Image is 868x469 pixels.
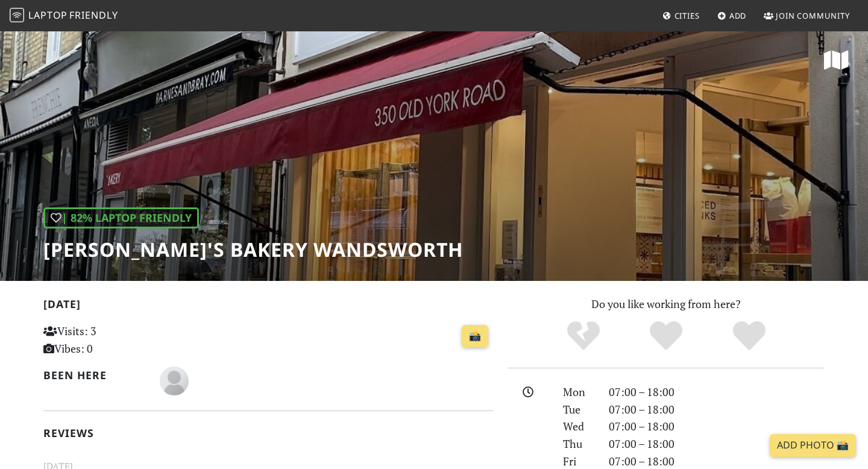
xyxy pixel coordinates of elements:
[712,5,752,27] a: Add
[69,8,118,22] span: Friendly
[556,401,602,418] div: Tue
[43,323,184,357] p: Visits: 3 Vibes: 0
[658,5,705,27] a: Cities
[602,435,832,453] div: 07:00 – 18:00
[556,383,602,401] div: Mon
[43,427,493,439] h2: Reviews
[770,434,856,457] a: Add Photo 📸
[508,295,825,313] p: Do you like working from here?
[556,435,602,453] div: Thu
[43,238,463,261] h1: [PERSON_NAME]'s Bakery Wandsworth
[776,10,850,21] span: Join Community
[160,373,189,387] span: Anonymous Jellyfish
[602,401,832,418] div: 07:00 – 18:00
[43,369,145,382] h2: Been here
[729,10,747,21] span: Add
[542,319,625,353] div: No
[10,5,118,27] a: LaptopFriendly LaptopFriendly
[43,207,199,228] div: | 82% Laptop Friendly
[28,8,68,22] span: Laptop
[602,418,832,435] div: 07:00 – 18:00
[462,325,488,348] a: 📸
[43,298,493,315] h2: [DATE]
[602,383,832,401] div: 07:00 – 18:00
[624,319,708,353] div: Yes
[160,367,189,395] img: blank-535327c66bd565773addf3077783bbfce4b00ec00e9fd257753287c682c7fa38.png
[708,319,791,353] div: Definitely!
[675,10,700,21] span: Cities
[10,8,24,22] img: LaptopFriendly
[556,418,602,435] div: Wed
[759,5,855,27] a: Join Community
